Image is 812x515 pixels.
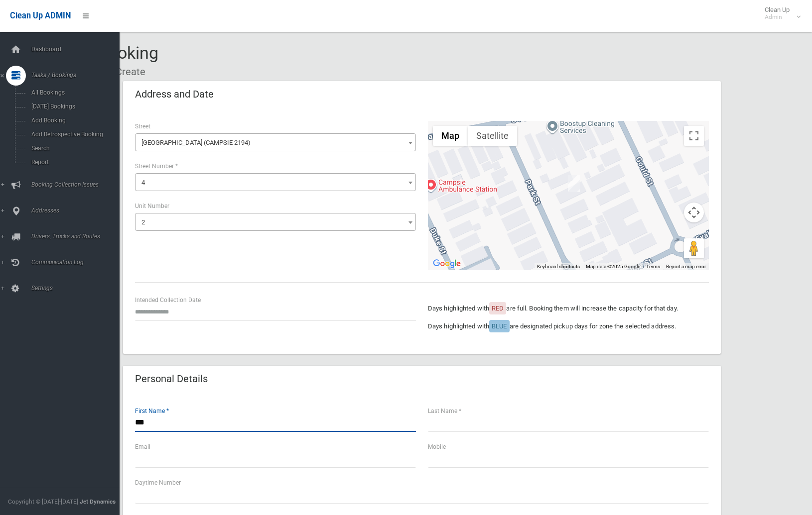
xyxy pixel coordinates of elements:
span: RED [492,305,504,312]
div: 2/4 Park Street, CAMPSIE NSW 2194 [568,175,580,192]
strong: Jet Dynamics [80,498,116,505]
span: [DATE] Bookings [28,103,120,110]
span: Park Street (CAMPSIE 2194) [135,133,416,151]
span: 4 [141,179,145,186]
span: Search [28,145,120,152]
span: BLUE [492,322,507,330]
span: Communication Log [28,259,128,266]
a: Terms (opens in new tab) [646,264,660,269]
span: Booking Collection Issues [28,181,128,188]
span: Addresses [28,207,128,214]
span: Clean Up ADMIN [10,11,71,20]
span: Add Retrospective Booking [28,131,120,138]
span: Add Booking [28,117,120,124]
span: Settings [28,285,128,292]
header: Address and Date [123,85,226,104]
button: Show street map [433,126,468,146]
a: Report a map error [666,264,706,269]
span: Clean Up [760,6,800,21]
span: Tasks / Bookings [28,72,128,79]
span: All Bookings [28,89,120,96]
span: 2 [137,215,413,229]
img: Google [430,257,463,270]
span: 2 [141,218,145,226]
span: 4 [135,173,416,191]
span: Drivers, Trucks and Routes [28,233,128,240]
span: Report [28,159,120,166]
small: Admin [765,13,790,21]
a: Open this area in Google Maps (opens a new window) [430,257,463,270]
p: Days highlighted with are full. Booking them will increase the capacity for that day. [428,303,709,314]
span: 2 [135,213,416,231]
span: Copyright © [DATE]-[DATE] [8,498,78,505]
span: Park Street (CAMPSIE 2194) [137,136,413,150]
span: Map data ©2025 Google [586,264,640,269]
button: Keyboard shortcuts [537,263,580,270]
button: Toggle fullscreen view [684,126,704,146]
button: Show satellite imagery [468,126,517,146]
span: Dashboard [28,46,128,53]
button: Map camera controls [684,203,704,222]
header: Personal Details [123,369,220,389]
span: 4 [137,176,413,190]
p: Days highlighted with are designated pickup days for zone the selected address. [428,320,709,332]
li: Create [109,63,145,81]
button: Drag Pegman onto the map to open Street View [684,238,704,258]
